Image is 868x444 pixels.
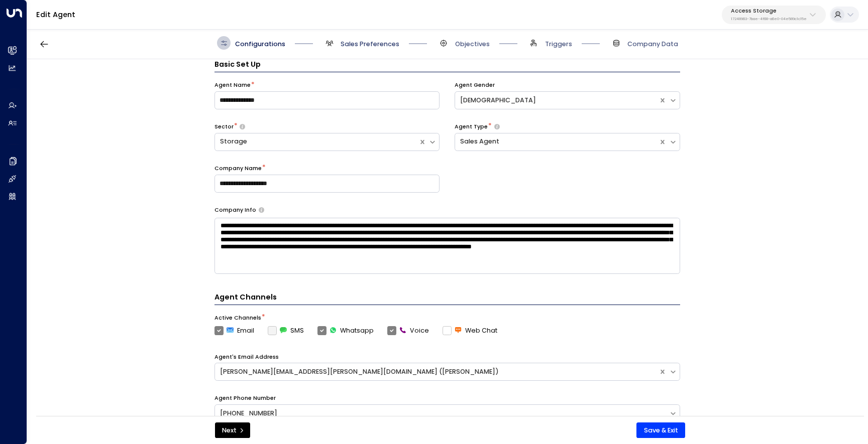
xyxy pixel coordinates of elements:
h3: Basic Set Up [214,59,680,72]
div: To activate this channel, please go to the Integrations page [268,326,304,335]
label: Company Info [214,206,256,214]
label: Agent Name [214,81,251,89]
label: Sector [214,123,234,131]
label: Company Name [214,165,262,173]
button: Save & Exit [636,422,685,438]
p: Access Storage [731,8,807,14]
label: Agent's Email Address [214,353,279,361]
label: Active Channels [214,314,261,322]
div: [PHONE_NUMBER] [220,409,664,418]
h4: Agent Channels [214,292,680,305]
button: Select whether your copilot will handle inquiries directly from leads or from brokers representin... [240,124,245,130]
span: Company Data [627,40,678,49]
button: Access Storage17248963-7bae-4f68-a6e0-04e589c1c15e [722,6,826,24]
label: Voice [387,326,429,335]
label: Whatsapp [317,326,374,335]
a: Edit Agent [36,10,75,20]
label: Email [214,326,254,335]
div: Sales Agent [460,137,654,146]
p: 17248963-7bae-4f68-a6e0-04e589c1c15e [731,17,807,21]
span: Triggers [545,40,572,49]
span: Sales Preferences [341,40,399,49]
label: Agent Gender [455,81,495,89]
label: Web Chat [443,326,497,335]
label: Agent Type [455,123,488,131]
div: Storage [220,137,413,146]
span: Objectives [455,40,490,49]
button: Next [215,422,250,438]
button: Provide a brief overview of your company, including your industry, products or services, and any ... [259,207,264,213]
label: Agent Phone Number [214,394,276,402]
div: [PERSON_NAME][EMAIL_ADDRESS][PERSON_NAME][DOMAIN_NAME] ([PERSON_NAME]) [220,367,654,377]
button: Select whether your copilot will handle inquiries directly from leads or from brokers representin... [494,124,500,130]
label: SMS [268,326,304,335]
div: [DEMOGRAPHIC_DATA] [460,96,654,105]
span: Configurations [235,40,285,49]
